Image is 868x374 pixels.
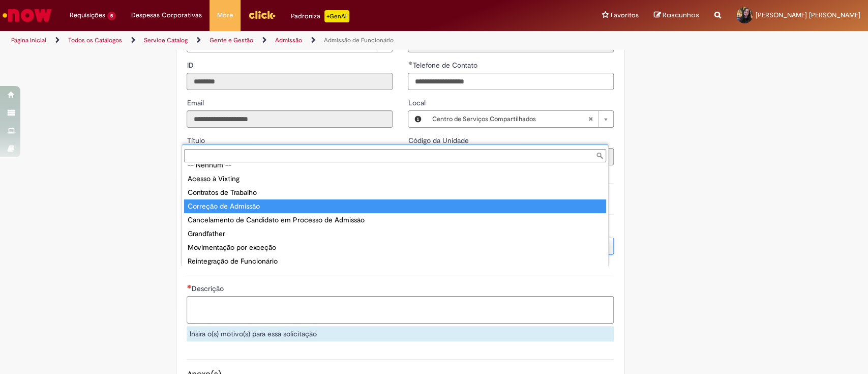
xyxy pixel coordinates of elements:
[184,213,606,227] div: Cancelamento de Candidato em Processo de Admissão
[182,164,608,266] ul: Tipo de solicitação
[184,172,606,186] div: Acesso à Vixting
[184,158,606,172] div: -- Nenhum --
[184,227,606,241] div: Grandfather
[184,254,606,268] div: Reintegração de Funcionário
[184,199,606,213] div: Correção de Admissão
[184,186,606,199] div: Contratos de Trabalho
[184,241,606,254] div: Movimentação por exceção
